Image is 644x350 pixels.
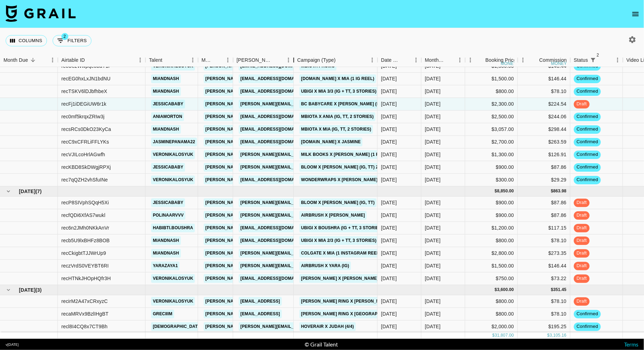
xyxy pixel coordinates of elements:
[61,151,105,158] div: recVJILcoHrlAGwfh
[574,75,601,82] span: confirmed
[61,298,108,305] div: recirM2A47xCRxyzC
[465,148,518,161] div: $1,300.00
[223,55,233,65] button: Menu
[629,7,643,21] button: open drawer
[151,274,195,283] a: veronikalosyuk
[574,151,601,158] span: confirmed
[299,150,410,159] a: Milk Books x [PERSON_NAME] (1 Reel + Story)
[188,55,198,65] button: Menu
[465,98,518,111] div: $2,300.00
[151,224,195,232] a: habibti.boushra
[6,342,19,347] div: v [DATE]
[574,88,601,95] span: confirmed
[425,237,441,244] div: Aug '25
[465,247,518,260] div: $2,800.00
[299,297,403,306] a: [PERSON_NAME] Ring x [PERSON_NAME] (1IG)
[381,224,397,231] div: 23/07/2025
[299,74,376,83] a: [DOMAIN_NAME] x Mia (1 IG Reel)
[574,164,601,171] span: confirmed
[299,138,362,146] a: [DOMAIN_NAME] x Jasmine
[425,151,441,158] div: Sep '25
[204,322,318,331] a: [PERSON_NAME][EMAIL_ADDRESS][DOMAIN_NAME]
[574,225,590,231] span: draft
[425,298,441,305] div: Jun '25
[492,332,495,338] div: $
[465,174,518,186] div: $300.00
[204,163,318,172] a: [PERSON_NAME][EMAIL_ADDRESS][DOMAIN_NAME]
[151,150,195,159] a: veronikalosyuk
[574,250,590,257] span: draft
[465,55,476,65] button: Menu
[425,275,441,282] div: Aug '25
[465,73,518,85] div: $1,500.00
[465,260,518,272] div: $1,500.00
[19,286,35,293] span: [DATE]
[135,55,145,65] button: Menu
[381,75,397,82] div: 18/08/2025
[497,188,514,194] div: 8,850.00
[518,174,570,186] div: $29.29
[47,55,58,65] button: Menu
[381,53,401,67] div: Date Created
[495,287,497,293] div: $
[381,88,397,95] div: 11/08/2025
[518,123,570,136] div: $298.44
[570,53,623,67] div: Status
[239,310,282,318] a: [EMAIL_ADDRESS]
[574,237,590,244] span: draft
[574,199,590,206] span: draft
[239,100,389,108] a: [PERSON_NAME][EMAIL_ADDRESS][PERSON_NAME][DOMAIN_NAME]
[204,74,318,83] a: [PERSON_NAME][EMAIL_ADDRESS][DOMAIN_NAME]
[381,237,397,244] div: 11/08/2025
[299,125,373,134] a: mBIOTA x Mia (IG, TT, 2 Stories)
[151,87,181,96] a: miandnash
[381,298,397,305] div: 16/06/2025
[61,33,68,40] span: 2
[574,126,601,133] span: confirmed
[381,323,397,330] div: 10/07/2025
[61,75,110,82] div: recEG0hxLxJN1bdNU
[239,150,389,159] a: [PERSON_NAME][EMAIL_ADDRESS][PERSON_NAME][DOMAIN_NAME]
[299,224,385,232] a: Ubigi x Boushra (IG + TT, 3 Stories)
[465,209,518,222] div: $900.00
[85,55,95,65] button: Sort
[204,100,318,108] a: [PERSON_NAME][EMAIL_ADDRESS][DOMAIN_NAME]
[425,212,441,219] div: Aug '25
[204,274,318,283] a: [PERSON_NAME][EMAIL_ADDRESS][DOMAIN_NAME]
[239,322,353,331] a: [PERSON_NAME][EMAIL_ADDRESS][DOMAIN_NAME]
[381,250,397,257] div: 11/08/2025
[305,341,338,348] div: © Grail Talent
[518,73,570,85] div: $146.44
[486,53,516,67] div: Booking Price
[465,161,518,174] div: $900.00
[239,224,317,232] a: [EMAIL_ADDRESS][DOMAIN_NAME]
[61,138,109,145] div: recC9xCFRLiFFLYKs
[381,138,397,145] div: 18/08/2025
[239,297,282,306] a: [EMAIL_ADDRESS]
[299,100,421,108] a: Bc Babycare x [PERSON_NAME] (IG, Story, IG Post)
[425,75,441,82] div: Sep '25
[381,199,397,206] div: 18/08/2025
[35,188,42,195] span: ( 7 )
[61,323,108,330] div: recl8I4CQ8x7CT9Bh
[239,274,317,283] a: [EMAIL_ADDRESS][DOMAIN_NAME]
[574,177,601,183] span: confirmed
[151,163,185,172] a: jessicababy
[151,211,185,220] a: polinaarvvv
[598,55,608,65] button: Sort
[294,53,378,67] div: Campaign (Type)
[61,53,85,67] div: Airtable ID
[4,285,13,295] button: hide children
[61,88,107,95] div: recTSKV6lDJbfhbeX
[381,164,397,171] div: 18/08/2025
[61,126,111,133] div: recsRCs0DkO23KyCa
[495,188,497,194] div: $
[476,55,486,65] button: Sort
[539,53,567,67] div: Commission
[465,295,518,308] div: $800.00
[574,139,601,145] span: confirmed
[550,332,567,338] div: 3,105.16
[299,176,395,184] a: WonderWraps x [PERSON_NAME] (TT, IG)
[518,85,570,98] div: $78.10
[299,262,351,270] a: AirBrush x Yara (IG)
